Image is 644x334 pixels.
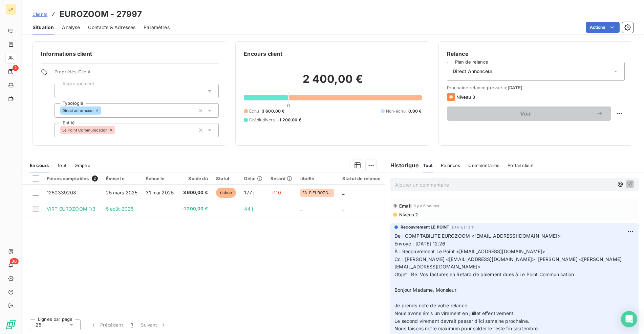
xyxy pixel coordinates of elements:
span: Contacts & Adresses [88,24,135,31]
span: Portail client [508,163,534,168]
span: Crédit divers [249,117,275,123]
span: Direct Annonceur [453,68,492,75]
span: Propriétés Client [55,69,219,78]
span: Non-échu [386,108,406,114]
span: Envoyé : [DATE] 12:26 [394,241,445,246]
h6: Informations client [41,50,219,58]
div: Open Intercom Messenger [621,311,637,327]
span: Paramètres [144,24,170,31]
span: -1 200,00 € [182,206,208,212]
span: Prochaine relance prévue le [447,85,625,90]
span: Voir [455,111,596,116]
span: Le Point Communication [62,128,108,132]
span: Graphe [74,163,90,168]
h6: Encours client [244,50,282,58]
h3: EUROZOOM - 27997 [60,8,142,20]
span: Analyse [62,24,80,31]
span: _ [300,206,302,212]
span: Cc : [PERSON_NAME] <[EMAIL_ADDRESS][DOMAIN_NAME]>; [PERSON_NAME] <[PERSON_NAME][EMAIL_ADDRESS][DO... [394,256,622,270]
span: 36 [10,258,19,264]
button: Actions [586,22,620,33]
span: [DATE] [508,85,523,90]
h6: Historique [385,161,419,169]
button: Voir [447,106,611,121]
span: Échu [249,108,259,114]
a: Clients [33,11,47,18]
span: 5 août 2025 [106,206,134,212]
div: libellé [300,176,334,181]
span: Niveau 2 [399,212,418,217]
span: FA-P EUROZOOM /EUROZOOM [302,191,332,195]
span: 0,00 € [408,108,422,114]
span: Email [399,203,412,209]
input: Ajouter une valeur [101,108,107,114]
span: VIRT EUROZOOM 1/3 [47,206,96,212]
div: Échue le [146,176,174,181]
span: 3 600,00 € [262,108,285,114]
span: Nous faisons notre maximum pour solder le reste fin septembre. [394,326,539,331]
h2: 2 400,00 € [244,72,422,93]
span: 25 mars 2025 [106,190,138,195]
span: À : Recouvrement Le Point <[EMAIL_ADDRESS][DOMAIN_NAME]> [394,248,545,254]
button: Suivant [137,318,171,332]
span: 31 mai 2025 [146,190,174,195]
span: Niveau 3 [456,94,475,100]
span: il y a 6 heures [414,204,439,208]
span: Recouvrement LE POINT [401,224,449,230]
span: 177 j [244,190,254,195]
span: Objet : Re: Vos factures en Retard de paiement dues à Le Point Communication [394,271,574,277]
img: Logo LeanPay [5,319,16,330]
span: Nous avons émis un virement en juillet effectivement. [394,310,515,316]
span: _ [342,206,344,212]
span: Le second virement devrait passer d’ici semaine prochaine. [394,318,529,324]
span: De : COMPTABILITE EUROZOOM <[EMAIL_ADDRESS][DOMAIN_NAME]> [394,233,561,239]
span: Tout [57,163,66,168]
span: Bonjour Madame, Monsieur [394,287,456,293]
span: [DATE] 13:11 [452,225,475,229]
span: _ [342,190,344,195]
span: En cours [30,163,49,168]
span: Commentaires [468,163,499,168]
span: -1 200,00 € [277,117,301,123]
div: Retard [271,176,292,181]
span: Situation [33,24,54,31]
div: Émise le [106,176,138,181]
div: Solde dû [182,176,208,181]
div: Pièces comptables [47,175,98,182]
span: 3 600,00 € [182,189,208,196]
span: 1250339208 [47,190,77,195]
div: LP [5,4,16,15]
span: 25 [36,321,41,328]
input: Ajouter une valeur [60,88,66,94]
span: 1 [131,321,133,328]
div: Statut de relance [342,176,381,181]
span: 0 [287,103,290,108]
h6: Relance [447,50,625,58]
span: Je prends note de votre relance. [394,303,469,308]
span: Clients [33,11,47,17]
button: Précédent [86,318,127,332]
div: Statut [216,176,236,181]
button: 1 [127,318,137,332]
input: Ajouter une valeur [115,127,121,133]
span: Relances [441,163,460,168]
span: échue [216,188,236,198]
span: Tout [423,163,433,168]
span: 2 [92,175,98,182]
span: 2 [13,65,19,71]
span: +110 j [271,190,283,195]
span: Direct annonceur [62,109,94,113]
div: Délai [244,176,262,181]
span: 44 j [244,206,253,212]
